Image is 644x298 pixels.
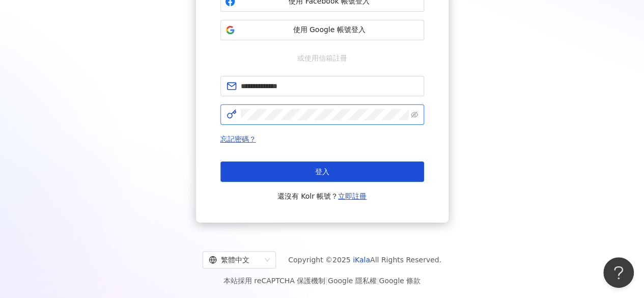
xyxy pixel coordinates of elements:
[325,277,328,285] span: |
[315,168,329,176] span: 登入
[353,256,370,264] a: iKala
[288,254,441,266] span: Copyright © 2025 All Rights Reserved.
[328,277,377,285] a: Google 隱私權
[290,52,354,64] span: 或使用信箱註冊
[338,192,367,200] a: 立即註冊
[223,275,421,287] span: 本站採用 reCAPTCHA 保護機制
[220,135,256,143] a: 忘記密碼？
[377,277,379,285] span: |
[220,20,424,40] button: 使用 Google 帳號登入
[379,277,421,285] a: Google 條款
[209,252,261,268] div: 繁體中文
[239,25,419,35] span: 使用 Google 帳號登入
[277,190,367,202] span: 還沒有 Kolr 帳號？
[603,257,634,288] iframe: Help Scout Beacon - Open
[411,111,418,118] span: eye-invisible
[220,161,424,182] button: 登入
